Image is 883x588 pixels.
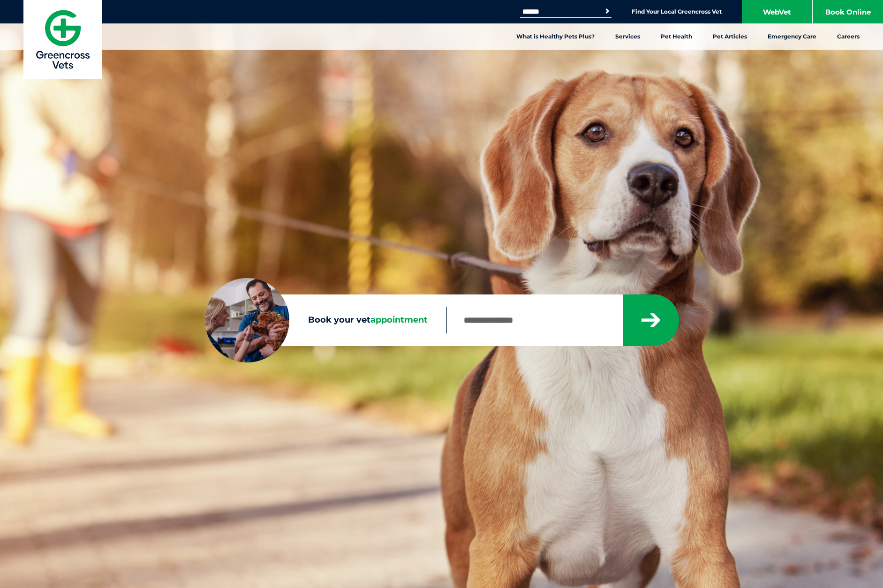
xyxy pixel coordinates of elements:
[370,315,428,325] span: appointment
[506,23,605,50] a: What is Healthy Pets Plus?
[757,23,827,50] a: Emergency Care
[603,7,612,16] button: Search
[632,8,722,15] a: Find Your Local Greencross Vet
[205,313,446,327] label: Book your vet
[827,23,870,50] a: Careers
[702,23,757,50] a: Pet Articles
[650,23,702,50] a: Pet Health
[605,23,650,50] a: Services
